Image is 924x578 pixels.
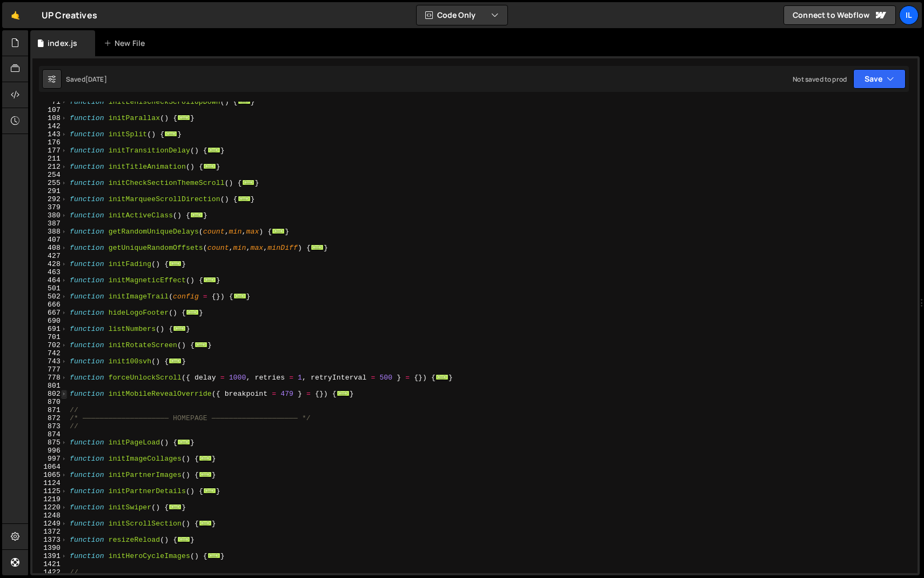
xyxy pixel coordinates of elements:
a: 🤙 [2,2,29,28]
div: 211 [32,155,68,163]
span: ... [199,455,212,461]
span: ... [177,439,190,445]
div: 1064 [32,463,68,471]
div: 463 [32,268,68,276]
span: ... [190,212,203,218]
div: 701 [32,333,68,341]
span: ... [238,98,251,104]
div: 1422 [32,568,68,576]
div: 666 [32,301,68,309]
div: 176 [32,138,68,147]
div: [DATE] [85,75,107,84]
div: 802 [32,390,68,398]
span: ... [238,196,251,202]
a: Il [899,5,919,25]
div: 691 [32,325,68,333]
div: index.js [48,38,77,49]
div: 1124 [32,479,68,487]
div: 667 [32,309,68,317]
div: 292 [32,195,68,203]
span: ... [203,277,216,283]
div: 742 [32,349,68,357]
div: 177 [32,147,68,155]
div: 996 [32,447,68,455]
span: ... [242,180,255,185]
div: 108 [32,114,68,122]
span: ... [199,471,212,477]
div: 871 [32,406,68,414]
div: 107 [32,106,68,114]
div: 71 [32,98,68,106]
div: 778 [32,374,68,382]
div: 255 [32,179,68,187]
div: 1421 [32,560,68,568]
span: ... [195,342,207,348]
div: 388 [32,228,68,236]
div: 379 [32,203,68,211]
div: 743 [32,357,68,366]
div: 143 [32,130,68,138]
div: 501 [32,284,68,293]
div: 1249 [32,520,68,528]
div: 801 [32,382,68,390]
div: 291 [32,187,68,195]
div: 427 [32,252,68,260]
div: 1390 [32,544,68,552]
span: ... [173,325,186,331]
div: 690 [32,317,68,325]
div: 212 [32,163,68,171]
span: ... [164,131,177,137]
div: 870 [32,398,68,406]
button: Code Only [417,5,507,25]
div: 997 [32,455,68,463]
span: ... [199,520,212,526]
div: 702 [32,341,68,349]
span: ... [186,309,199,315]
span: ... [233,293,246,299]
span: ... [311,244,324,250]
div: 380 [32,211,68,220]
div: 1391 [32,552,68,560]
div: 407 [32,236,68,244]
span: ... [169,261,182,267]
span: ... [169,358,182,364]
span: ... [207,147,220,153]
span: ... [177,536,190,542]
span: ... [337,390,350,396]
div: 142 [32,122,68,130]
div: Saved [66,75,107,84]
div: 1248 [32,511,68,520]
div: 502 [32,293,68,301]
span: ... [436,374,448,380]
a: Connect to Webflow [784,5,896,25]
div: 1220 [32,503,68,511]
span: ... [177,115,190,121]
div: Not saved to prod [793,75,847,84]
div: 1373 [32,536,68,544]
span: ... [203,488,216,494]
div: 1219 [32,495,68,503]
span: ... [203,163,216,169]
div: 428 [32,260,68,268]
div: 872 [32,414,68,422]
div: 874 [32,430,68,439]
span: ... [207,553,220,559]
div: 1372 [32,528,68,536]
div: 408 [32,244,68,252]
div: 254 [32,171,68,179]
div: 873 [32,422,68,430]
div: 464 [32,276,68,284]
div: 1125 [32,487,68,495]
div: UP Creatives [42,9,97,22]
div: New File [104,38,149,49]
button: Save [853,69,906,89]
div: 1065 [32,471,68,479]
span: ... [272,228,285,234]
div: 875 [32,439,68,447]
div: 387 [32,220,68,228]
span: ... [169,504,182,510]
div: 777 [32,366,68,374]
